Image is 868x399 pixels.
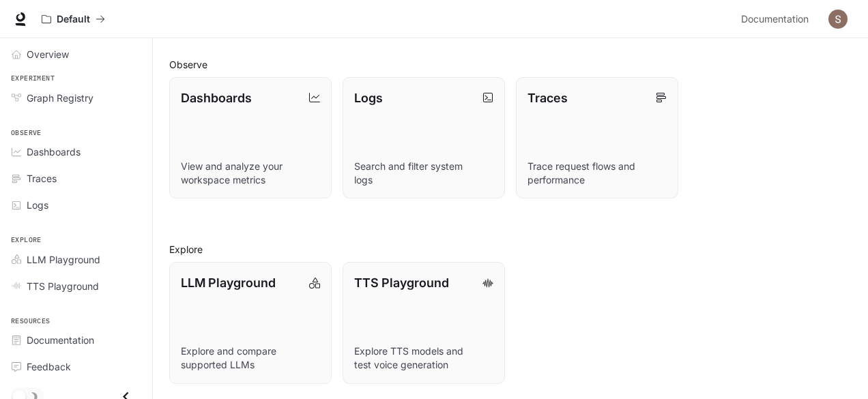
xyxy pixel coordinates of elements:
[27,198,48,212] span: Logs
[35,5,111,33] button: All workspaces
[27,47,69,61] span: Overview
[169,77,332,199] a: DashboardsView and analyze your workspace metrics
[27,145,81,159] span: Dashboards
[169,57,852,72] h2: Observe
[181,344,320,372] p: Explore and compare supported LLMs
[27,333,94,347] span: Documentation
[824,5,852,33] button: User avatar
[5,140,147,164] a: Dashboards
[169,242,852,256] h2: Explore
[354,89,383,107] p: Logs
[828,10,848,29] img: User avatar
[27,252,100,267] span: LLM Playground
[5,193,147,217] a: Logs
[354,160,493,187] p: Search and filter system logs
[516,77,678,199] a: TracesTrace request flows and performance
[741,11,809,28] span: Documentation
[527,160,667,187] p: Trace request flows and performance
[343,77,505,199] a: LogsSearch and filter system logs
[354,274,449,292] p: TTS Playground
[5,166,147,190] a: Traces
[27,171,57,186] span: Traces
[354,344,493,372] p: Explore TTS models and test voice generation
[181,89,252,107] p: Dashboards
[57,14,90,25] p: Default
[27,91,93,105] span: Graph Registry
[5,355,147,379] a: Feedback
[169,262,332,384] a: LLM PlaygroundExplore and compare supported LLMs
[527,89,568,107] p: Traces
[5,248,147,271] a: LLM Playground
[5,42,147,66] a: Overview
[343,262,505,384] a: TTS PlaygroundExplore TTS models and test voice generation
[736,5,819,33] a: Documentation
[5,274,147,298] a: TTS Playground
[181,274,276,292] p: LLM Playground
[5,86,147,110] a: Graph Registry
[5,328,147,352] a: Documentation
[27,279,99,293] span: TTS Playground
[27,359,71,374] span: Feedback
[181,160,320,187] p: View and analyze your workspace metrics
